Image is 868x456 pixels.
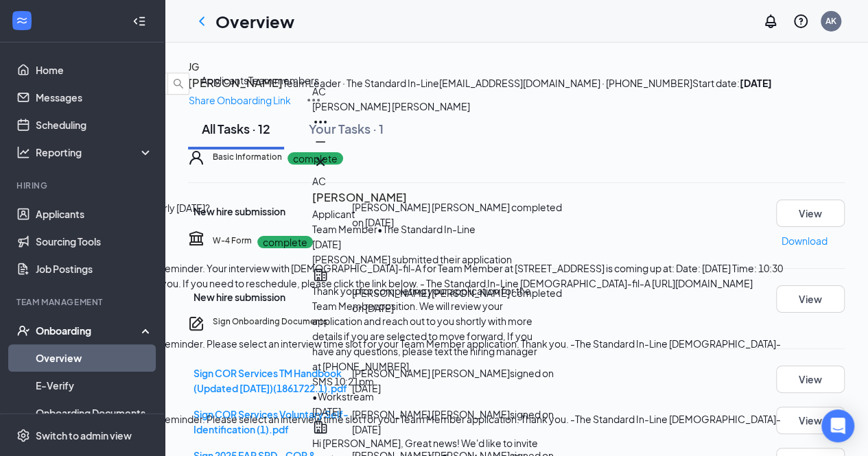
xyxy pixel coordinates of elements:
span: Applicants [201,74,248,86]
svg: Analysis [16,145,30,159]
a: E-Verify [36,372,153,399]
a: Job Postings [36,255,153,283]
button: View [776,285,845,313]
span: Team members [248,74,319,86]
div: Switch to admin view [36,429,132,442]
svg: Collapse [132,14,146,28]
button: Download [781,230,828,252]
svg: Settings [16,429,30,442]
div: AK [825,15,836,27]
button: search [167,73,189,95]
button: View [776,200,845,227]
div: Reporting [36,145,154,159]
span: search [168,78,189,89]
a: Home [36,56,153,84]
a: Sourcing Tools [36,228,153,255]
svg: WorkstreamLogo [15,14,29,27]
p: Download [782,233,828,248]
svg: UserCheck [16,324,30,337]
div: Onboarding [36,324,141,337]
button: View [776,407,845,434]
a: Overview [36,344,153,372]
div: Team Management [16,296,150,308]
svg: QuestionInfo [793,13,809,29]
div: Hiring [16,180,150,191]
a: Scheduling [36,111,153,139]
a: Messages [36,84,153,111]
a: Applicants [36,200,153,228]
div: Open Intercom Messenger [821,409,854,442]
button: View [776,365,845,393]
a: Onboarding Documents [36,399,153,427]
